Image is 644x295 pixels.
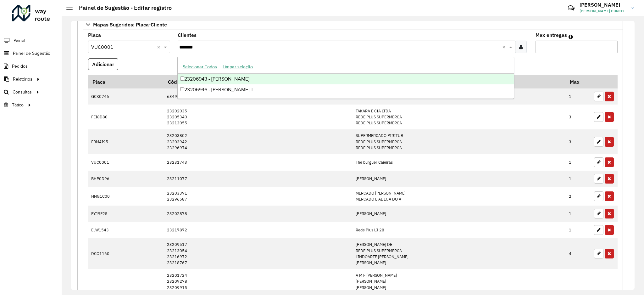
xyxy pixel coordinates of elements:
[164,105,353,129] td: 23202035 23205340 23213055
[83,19,623,30] a: Mapas Sugeridos: Placa-Cliente
[73,4,172,11] h2: Painel de Sugestão - Editar registro
[88,171,164,187] td: BHP0D96
[12,63,28,70] span: Pedidos
[566,75,591,88] th: Max
[177,57,514,99] ng-dropdown-panel: Options list
[353,238,566,269] td: [PERSON_NAME] DE REDE PLUS SUPERMERCA LINDOARTE [PERSON_NAME] [PERSON_NAME]
[353,129,566,154] td: SUPERMERCADO PIRITUB REDE PLUS SUPERMERCA REDE PLUS SUPERMERCA
[353,206,566,222] td: [PERSON_NAME]
[164,129,353,154] td: 23203802 23203942 23296974
[88,222,164,238] td: ELW1543
[88,206,164,222] td: EYJ9E25
[164,206,353,222] td: 23202878
[88,105,164,129] td: FEI8D80
[580,8,627,14] span: [PERSON_NAME] CUNTO
[88,58,118,70] button: Adicionar
[164,88,353,105] td: 63496134
[502,43,508,51] span: Clear all
[566,238,591,269] td: 4
[88,238,164,269] td: DCO1160
[13,50,50,57] span: Painel de Sugestão
[566,222,591,238] td: 1
[566,88,591,105] td: 1
[353,154,566,171] td: The burguer Caieiras
[353,105,566,129] td: TAKARA E CIA LTDA REDE PLUS SUPERMERCA REDE PLUS SUPERMERCA
[88,31,101,39] label: Placa
[566,206,591,222] td: 1
[93,22,167,27] span: Mapas Sugeridos: Placa-Cliente
[566,105,591,129] td: 3
[88,187,164,206] td: HNG1C00
[14,37,25,44] span: Painel
[569,34,573,39] em: Máximo de clientes que serão colocados na mesma rota com os clientes informados
[178,74,514,84] div: 23206943 - [PERSON_NAME]
[88,129,164,154] td: FBM4I95
[88,88,164,105] td: GCK0746
[164,187,353,206] td: 23203391 23296587
[88,154,164,171] td: VUC0001
[353,222,566,238] td: Rede Plus LJ 28
[566,129,591,154] td: 3
[566,154,591,171] td: 1
[566,171,591,187] td: 1
[88,75,164,88] th: Placa
[13,89,32,95] span: Consultas
[164,171,353,187] td: 23211077
[13,76,32,82] span: Relatórios
[536,31,567,39] label: Max entregas
[178,84,514,95] div: 23206946 - [PERSON_NAME] T
[353,187,566,206] td: MERCADO [PERSON_NAME] MERCADO E ADEGA DO A
[157,43,162,51] span: Clear all
[164,75,353,88] th: Código Cliente
[164,238,353,269] td: 23209517 23213054 23216972 23218767
[564,1,578,15] a: Contato Rápido
[164,154,353,171] td: 23231743
[164,222,353,238] td: 23217872
[580,2,627,8] h3: [PERSON_NAME]
[178,31,197,39] label: Clientes
[566,187,591,206] td: 2
[220,62,256,72] button: Limpar seleção
[353,171,566,187] td: [PERSON_NAME]
[180,62,220,72] button: Selecionar Todos
[12,102,24,108] span: Tático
